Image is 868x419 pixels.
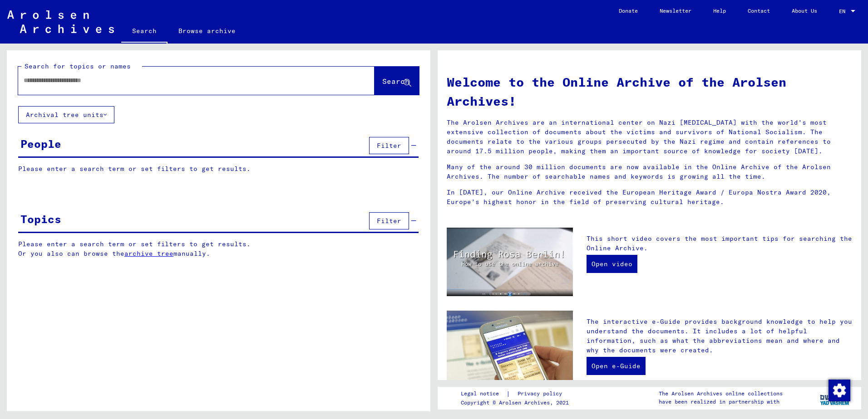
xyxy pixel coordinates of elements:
[447,311,573,395] img: eguide.jpg
[659,398,783,406] p: have been realized in partnership with
[447,73,852,111] h1: Welcome to the Online Archive of the Arolsen Archives!
[20,136,61,152] div: People
[659,390,783,398] p: The Arolsen Archives online collections
[18,239,419,258] p: Please enter a search term or set filters to get results. Or you also can browse the manually.
[7,10,114,33] img: Arolsen_neg.svg
[447,188,852,207] p: In [DATE], our Online Archive received the European Heritage Award / Europa Nostra Award 2020, Eu...
[121,20,168,44] a: Search
[377,217,401,225] span: Filter
[377,141,401,150] span: Filter
[18,164,419,174] p: Please enter a search term or set filters to get results.
[447,162,852,181] p: Many of the around 30 million documents are now available in the Online Archive of the Arolsen Ar...
[369,212,409,229] button: Filter
[447,228,573,296] img: video.jpg
[168,20,247,42] a: Browse archive
[461,389,573,399] div: |
[587,357,646,375] a: Open e-Guide
[18,106,114,123] button: Archival tree units
[25,62,131,70] mat-label: Search for topics or names
[829,380,850,401] img: Change consent
[447,118,852,156] p: The Arolsen Archives are an international center on Nazi [MEDICAL_DATA] with the world’s most ext...
[375,67,419,95] button: Search
[587,317,852,355] p: The interactive e-Guide provides background knowledge to help you understand the documents. It in...
[587,255,637,273] a: Open video
[369,137,409,154] button: Filter
[818,386,852,409] img: yv_logo.png
[20,211,61,227] div: Topics
[461,389,506,399] a: Legal notice
[124,249,173,258] a: archive tree
[587,234,852,253] p: This short video covers the most important tips for searching the Online Archive.
[461,399,573,407] p: Copyright © Arolsen Archives, 2021
[510,389,573,399] a: Privacy policy
[382,77,409,86] span: Search
[839,8,849,15] span: EN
